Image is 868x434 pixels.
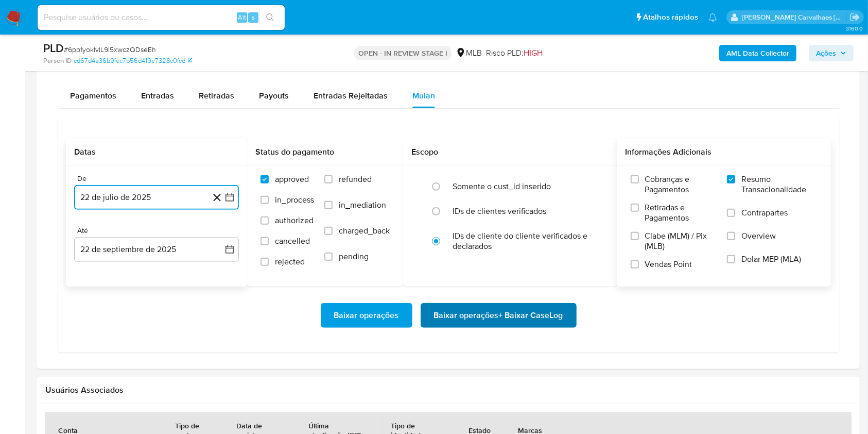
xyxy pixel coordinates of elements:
[719,45,796,61] button: AML Data Collector
[456,47,482,59] div: MLB
[643,12,698,23] span: Atalhos rápidos
[74,56,192,65] a: cd67d4a36b9fec7b56d419e7328c0fcd
[846,24,863,32] span: 3.160.0
[809,45,854,61] button: Ações
[43,56,72,65] b: Person ID
[238,12,246,22] span: Alt
[64,44,156,55] span: # 6pp1yoklvlL9I5xwczQDseEh
[816,45,836,61] span: Ações
[45,385,852,395] h2: Usuários Associados
[38,11,285,24] input: Pesquise usuários ou casos...
[849,12,860,23] a: Sair
[524,47,543,59] span: HIGH
[354,46,452,60] p: OPEN - IN REVIEW STAGE I
[43,40,64,56] b: PLD
[252,12,255,22] span: s
[708,13,717,22] a: Notificações
[726,45,789,61] b: AML Data Collector
[742,12,846,22] p: sara.carvalhaes@mercadopago.com.br
[259,10,281,25] button: search-icon
[486,47,543,59] span: Risco PLD:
